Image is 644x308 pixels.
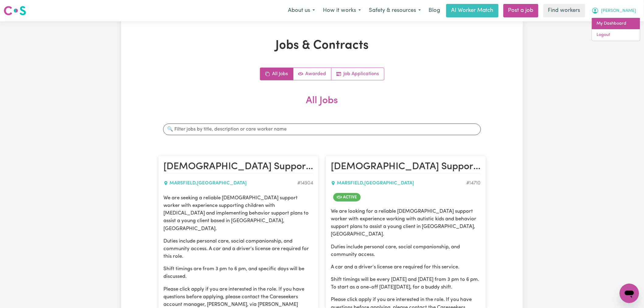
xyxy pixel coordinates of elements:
[333,193,361,201] span: Job is active
[620,284,639,303] iframe: Button to launch messaging window
[425,4,444,17] a: Blog
[592,29,640,41] a: Logout
[446,4,499,17] a: AI Worker Match
[331,263,481,271] p: A car and a driver's license are required for this service.
[284,4,319,17] button: About us
[163,180,297,187] div: MARSFIELD , [GEOGRAPHIC_DATA]
[163,124,481,135] input: 🔍 Filter jobs by title, description or care worker name
[158,95,486,116] h2: All Jobs
[319,4,365,17] button: How it works
[4,4,26,18] a: Careseekers logo
[331,180,466,187] div: MARSFIELD , [GEOGRAPHIC_DATA]
[293,68,331,80] a: Active jobs
[158,38,486,53] h1: Jobs & Contracts
[163,237,313,261] p: Duties include personal care, social companionship, and community access. A car and a driver's li...
[331,161,481,173] h2: Female Support Worker Needed In Marsfield, NSW
[260,68,293,80] a: All jobs
[601,8,636,14] span: [PERSON_NAME]
[331,276,481,291] p: Shift timings will be every [DATE] and [DATE] from 3 pm to 6 pm. To start as a one-off [DATE][DAT...
[163,265,313,280] p: Shift timings are from 3 pm to 6 pm, and specific days will be discussed.
[331,243,481,258] p: Duties include personal care, social companionship, and community access.
[588,4,640,17] button: My Account
[331,68,384,80] a: Job applications
[592,18,640,41] div: My Account
[503,4,538,17] a: Post a job
[297,180,313,187] div: Job ID #14904
[592,18,640,30] a: My Dashboard
[466,180,481,187] div: Job ID #14710
[4,5,26,16] img: Careseekers logo
[163,161,313,173] h2: Female Support Worker Needed In Marsfield, NSW
[331,208,481,238] p: We are looking for a reliable [DEMOGRAPHIC_DATA] support worker with experience working with auti...
[543,4,585,17] a: Find workers
[163,194,313,233] p: We are seeking a reliable [DEMOGRAPHIC_DATA] support worker with experience supporting children w...
[365,4,425,17] button: Safety & resources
